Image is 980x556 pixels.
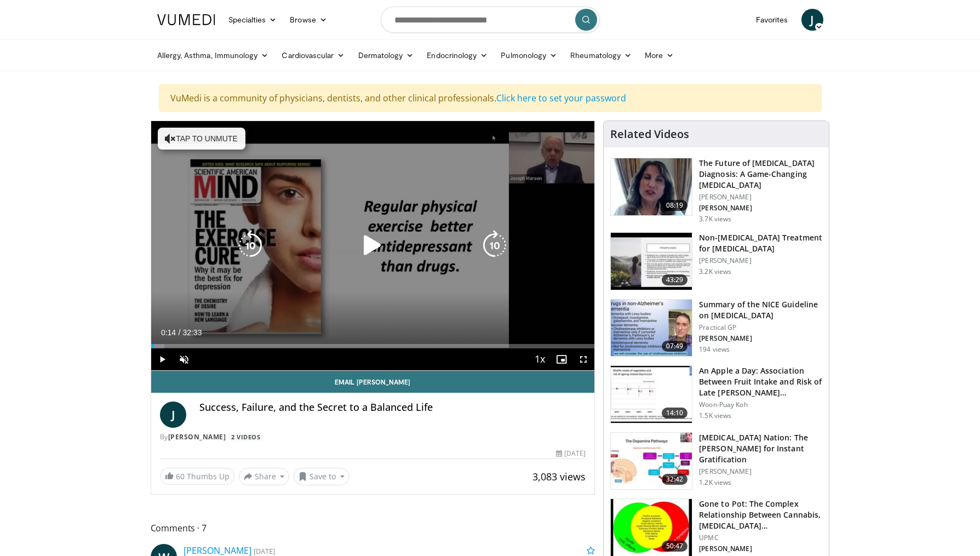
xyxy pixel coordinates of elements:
button: Play [151,348,173,370]
p: 3.2K views [699,267,731,276]
h3: Summary of the NICE Guideline on [MEDICAL_DATA] [699,299,822,321]
a: Email [PERSON_NAME] [151,371,595,393]
p: [PERSON_NAME] [699,193,822,202]
h3: An Apple a Day: Association Between Fruit Intake and Risk of Late [PERSON_NAME]… [699,365,822,398]
span: 60 [176,471,185,482]
a: Specialties [222,9,284,31]
span: Comments 7 [151,521,595,535]
span: 3,083 views [532,470,586,483]
div: VuMedi is a community of physicians, dentists, and other clinical professionals. [159,84,822,112]
a: Dermatology [352,44,421,66]
p: [PERSON_NAME] [699,544,822,553]
img: 045704c6-c23c-49b4-a046-65a12fb74f3a.150x105_q85_crop-smart_upscale.jpg [611,499,692,556]
a: 2 Videos [228,432,264,442]
button: Save to [294,468,349,485]
p: UPMC [699,534,822,542]
a: J [160,402,186,428]
h3: Gone to Pot: The Complex Relationship Between Cannabis, [MEDICAL_DATA]… [699,498,822,531]
img: VuMedi Logo [157,14,215,25]
p: Woon-Puay Koh [699,400,822,409]
p: 1.2K views [699,478,731,487]
button: Fullscreen [572,348,594,370]
a: 07:49 Summary of the NICE Guideline on [MEDICAL_DATA] Practical GP [PERSON_NAME] 194 views [610,299,822,357]
p: [PERSON_NAME] [699,256,822,265]
span: 0:14 [161,328,176,337]
a: Pulmonology [494,44,564,66]
a: Favorites [749,9,795,31]
div: [DATE] [556,449,586,458]
p: Practical GP [699,323,822,332]
h3: The Future of [MEDICAL_DATA] Diagnosis: A Game-Changing [MEDICAL_DATA] [699,158,822,191]
a: Browse [283,9,334,31]
input: Search topics, interventions [381,7,600,33]
a: 32:42 [MEDICAL_DATA] Nation: The [PERSON_NAME] for Instant Gratification [PERSON_NAME] 1.2K views [610,432,822,490]
p: [PERSON_NAME] [699,204,822,213]
span: 32:33 [182,328,202,337]
p: 194 views [699,345,730,354]
h4: Success, Failure, and the Secret to a Balanced Life [199,402,586,414]
button: Share [239,468,290,485]
h4: Related Videos [610,128,689,141]
p: [PERSON_NAME] [699,467,822,476]
span: 07:49 [662,341,688,352]
img: eb9441ca-a77b-433d-ba99-36af7bbe84ad.150x105_q85_crop-smart_upscale.jpg [611,233,692,290]
span: 14:10 [662,408,688,419]
span: 32:42 [662,474,688,485]
h3: [MEDICAL_DATA] Nation: The [PERSON_NAME] for Instant Gratification [699,432,822,465]
button: Enable picture-in-picture mode [551,348,572,370]
a: 60 Thumbs Up [160,468,234,485]
a: 43:29 Non-[MEDICAL_DATA] Treatment for [MEDICAL_DATA] [PERSON_NAME] 3.2K views [610,232,822,290]
span: 08:19 [662,200,688,211]
a: J [801,9,823,31]
video-js: Video Player [151,121,595,371]
img: 5773f076-af47-4b25-9313-17a31d41bb95.150x105_q85_crop-smart_upscale.jpg [611,158,692,215]
p: 1.5K views [699,411,731,420]
a: More [638,44,680,66]
a: Click here to set your password [496,92,626,104]
img: 8c144ef5-ad01-46b8-bbf2-304ffe1f6934.150x105_q85_crop-smart_upscale.jpg [611,433,692,490]
div: Progress Bar [151,344,595,348]
a: Rheumatology [564,44,638,66]
div: By [160,432,586,442]
button: Unmute [173,348,195,370]
span: / [179,328,181,337]
p: 3.7K views [699,215,731,223]
a: Cardiovascular [275,44,351,66]
button: Playback Rate [529,348,551,370]
span: 43:29 [662,274,688,285]
a: Allergy, Asthma, Immunology [151,44,276,66]
a: 14:10 An Apple a Day: Association Between Fruit Intake and Risk of Late [PERSON_NAME]… Woon-Puay ... [610,365,822,423]
small: [DATE] [254,546,275,556]
img: 0fb96a29-ee07-42a6-afe7-0422f9702c53.150x105_q85_crop-smart_upscale.jpg [611,366,692,423]
img: 8e949c61-8397-4eef-823a-95680e5d1ed1.150x105_q85_crop-smart_upscale.jpg [611,300,692,357]
h3: Non-[MEDICAL_DATA] Treatment for [MEDICAL_DATA] [699,232,822,254]
a: 08:19 The Future of [MEDICAL_DATA] Diagnosis: A Game-Changing [MEDICAL_DATA] [PERSON_NAME] [PERSO... [610,158,822,223]
button: Tap to unmute [158,128,245,150]
a: [PERSON_NAME] [168,432,226,442]
a: Endocrinology [420,44,494,66]
p: [PERSON_NAME] [699,334,822,343]
span: 50:47 [662,541,688,552]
